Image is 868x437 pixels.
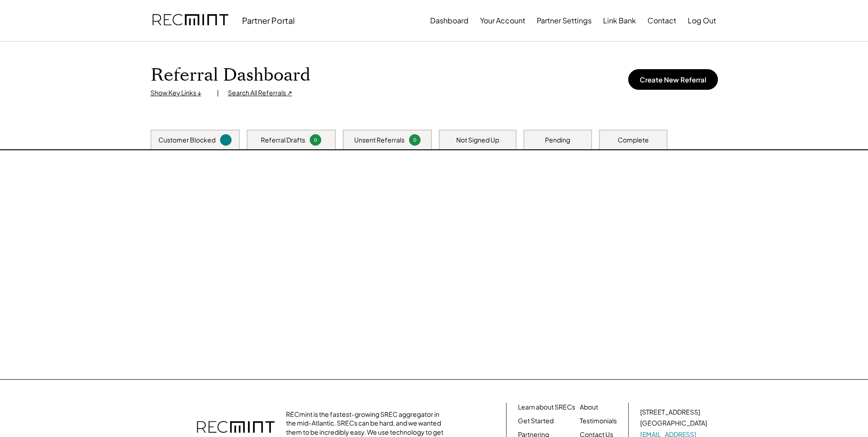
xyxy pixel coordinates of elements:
[242,15,295,26] div: Partner Portal
[580,403,598,412] a: About
[261,136,305,145] div: Referral Drafts
[456,136,499,145] div: Not Signed Up
[217,88,219,98] div: |
[158,136,216,145] div: Customer Blocked
[640,419,707,428] div: [GEOGRAPHIC_DATA]
[518,416,554,426] a: Get Started
[603,11,636,30] button: Link Bank
[430,11,469,30] button: Dashboard
[618,136,649,145] div: Complete
[580,416,617,426] a: Testimonials
[410,137,419,143] div: 0
[518,403,575,412] a: Learn about SRECs
[647,11,676,30] button: Contact
[537,11,592,30] button: Partner Settings
[151,65,310,86] h1: Referral Dashboard
[545,136,570,145] div: Pending
[354,136,404,145] div: Unsent Referrals
[640,408,700,417] div: [STREET_ADDRESS]
[628,69,718,90] button: Create New Referral
[311,137,320,143] div: 0
[151,88,208,98] div: Show Key Links ↓
[688,11,716,30] button: Log Out
[152,5,228,36] img: recmint-logotype%403x.png
[228,88,292,98] div: Search All Referrals ↗
[480,11,525,30] button: Your Account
